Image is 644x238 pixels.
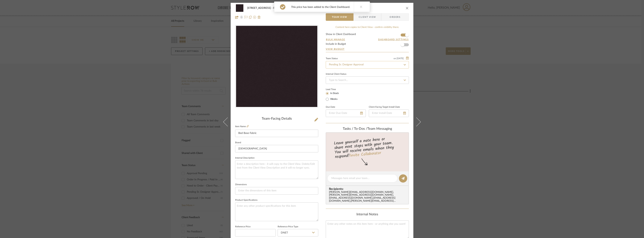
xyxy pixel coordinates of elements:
[235,142,241,144] label: Brand
[326,73,346,75] div: Internal Client Status
[326,38,345,41] button: Bulk Manage
[326,110,366,117] input: Enter Due Date
[325,135,409,160] div: Leave yourself a note here or share next steps with your team. You will receive emails when they ...
[235,26,318,107] div: 0
[394,57,396,60] span: on
[369,106,400,108] label: Client-Facing Target Install Date
[329,92,339,95] label: In Stock
[326,76,409,84] input: Type to Search…
[326,91,345,101] mat-radio-group: Select item type
[235,4,244,12] img: 8d3d615e-ea41-46af-bcaa-a233780baee5_48x40.jpg
[258,16,261,19] img: Remove from project
[329,191,407,203] div: [PERSON_NAME][EMAIL_ADDRESS][DOMAIN_NAME] , [PERSON_NAME][EMAIL_ADDRESS][DOMAIN_NAME] , [EMAIL_AD...
[369,110,409,117] input: Enter Install Date
[278,226,298,228] label: Reference Price Type
[235,157,255,159] label: Internal Description
[378,38,409,41] button: Dashboard Settings
[326,127,409,131] div: team Messaging
[235,199,257,201] label: Product Specifications
[329,98,338,101] label: Weeks
[349,150,381,159] a: Invite Collaborator
[405,6,409,10] button: close
[332,13,347,21] span: Team View
[235,130,318,137] input: Enter Item Name
[326,25,409,29] div: Content here copies to Client View - confirm visibility there.
[329,187,407,191] span: Recipients:
[326,106,335,108] label: Due Date
[359,13,376,21] span: Client View
[326,58,338,60] div: Team Status
[326,61,409,69] input: Type to Search…
[326,48,409,51] a: View Budget
[235,187,318,195] input: Enter the dimensions of this item
[247,7,273,9] span: [STREET_ADDRESS]
[343,127,367,131] span: Tasks / To-Dos /
[235,226,250,228] label: Reference Price
[235,125,249,128] label: Item Name
[326,213,409,217] div: Internal Notes
[235,117,318,121] div: Team-Facing Details
[396,57,404,60] span: [DATE]
[235,145,318,152] input: Enter Brand
[385,13,405,21] span: Orders
[235,184,247,186] label: Dimensions
[236,26,317,107] img: 8d3d615e-ea41-46af-bcaa-a233780baee5_436x436.jpg
[326,88,345,91] label: Lead Time
[291,5,350,9] div: This price has been added to the Client Dashboard.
